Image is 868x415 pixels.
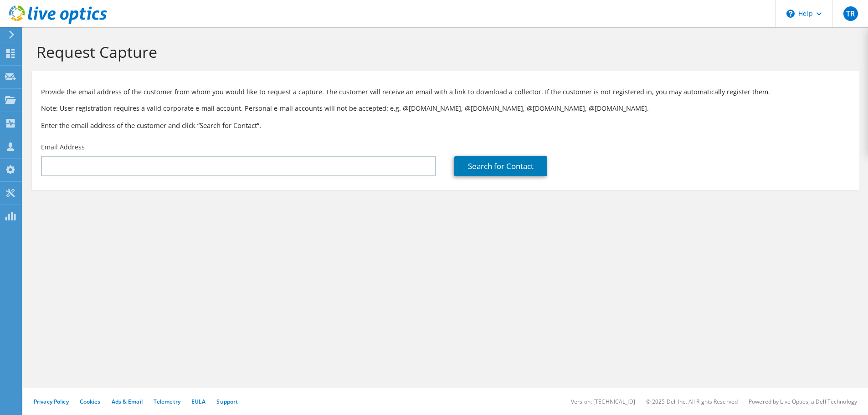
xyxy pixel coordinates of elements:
[843,6,858,21] span: TR
[80,398,101,405] a: Cookies
[36,42,850,61] h1: Request Capture
[216,398,238,405] a: Support
[571,398,635,405] li: Version: [TECHNICAL_ID]
[41,143,85,152] label: Email Address
[646,398,738,405] li: © 2025 Dell Inc. All Rights Reserved
[112,398,143,405] a: Ads & Email
[749,398,857,405] li: Powered by Live Optics, a Dell Technology
[34,398,69,405] a: Privacy Policy
[41,103,850,113] p: Note: User registration requires a valid corporate e-mail account. Personal e-mail accounts will ...
[786,10,795,18] svg: \n
[154,398,180,405] a: Telemetry
[41,87,850,97] p: Provide the email address of the customer from whom you would like to request a capture. The cust...
[191,398,205,405] a: EULA
[41,120,850,130] h3: Enter the email address of the customer and click “Search for Contact”.
[454,156,547,176] a: Search for Contact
